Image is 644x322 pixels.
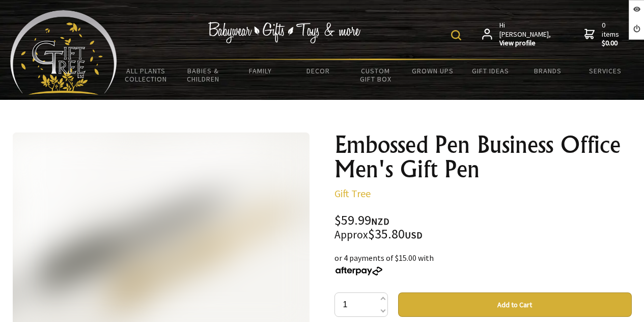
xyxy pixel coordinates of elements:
[519,60,576,82] a: Brands
[208,22,360,43] img: Babywear - Gifts - Toys & more
[602,20,621,48] span: 0 items
[175,60,232,90] a: Babies & Children
[334,252,632,276] div: or 4 payments of $15.00 with
[334,132,632,181] h1: Embossed Pen Business Office Men's Gift Pen
[499,21,552,48] span: Hi [PERSON_NAME],
[462,60,519,82] a: Gift Ideas
[404,60,462,82] a: Grown Ups
[347,60,404,90] a: Custom Gift Box
[334,266,383,276] img: Afterpay
[117,60,175,90] a: All Plants Collection
[602,39,621,48] strong: $0.00
[584,21,621,48] a: 0 items$0.00
[371,216,389,227] span: NZD
[499,39,552,48] strong: View profile
[334,214,632,242] div: $59.99 $35.80
[232,60,290,82] a: Family
[398,292,632,317] button: Add to Cart
[289,60,347,82] a: Decor
[451,30,461,40] img: product search
[576,60,634,82] a: Services
[482,21,552,48] a: Hi [PERSON_NAME],View profile
[334,228,368,242] small: Approx
[10,10,117,95] img: Babyware - Gifts - Toys and more...
[405,229,423,241] span: USD
[334,187,371,200] a: Gift Tree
